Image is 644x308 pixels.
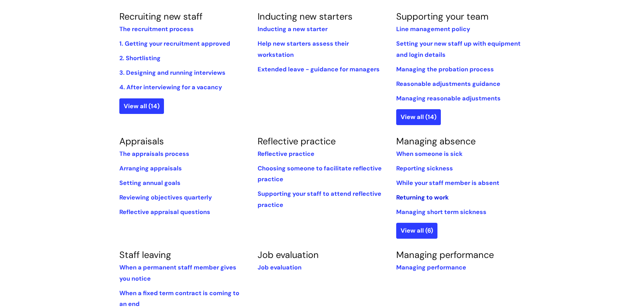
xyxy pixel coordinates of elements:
a: Managing reasonable adjustments [396,94,501,102]
a: Arranging appraisals [119,164,182,172]
a: Choosing someone to facilitate reflective practice [258,164,382,183]
a: Reflective practice [258,150,314,158]
a: While‌ ‌your‌ ‌staff‌ ‌member‌ ‌is‌ ‌absent‌ [396,179,499,187]
a: Extended leave - guidance for managers [258,65,380,73]
a: When someone is sick [396,150,462,158]
a: Managing the probation process [396,65,494,73]
a: Appraisals [119,135,164,147]
a: Inducting a new starter [258,25,328,33]
a: Reflective practice [258,135,336,147]
a: 4. After interviewing for a vacancy [119,83,222,91]
a: 2. Shortlisting [119,54,161,62]
a: View all (6) [396,223,437,238]
a: Reasonable adjustments guidance [396,80,500,88]
a: The recruitment process [119,25,194,33]
a: View all (14) [119,98,164,114]
a: View all (14) [396,109,441,125]
a: Managing performance [396,249,494,261]
a: When a permanent staff member gives you notice [119,263,236,282]
a: Managing absence [396,135,476,147]
a: Inducting new starters [258,10,353,22]
a: Setting annual goals [119,179,181,187]
a: Reflective appraisal questions [119,208,210,216]
a: Recruiting new staff [119,10,202,22]
a: Setting your new staff up with equipment and login details [396,40,521,58]
a: Reviewing objectives quarterly [119,193,212,202]
a: The appraisals process [119,150,189,158]
a: Supporting your staff to attend reflective practice [258,190,381,209]
a: Line management policy [396,25,470,33]
a: Managing performance [396,263,466,271]
a: Returning to work [396,193,449,202]
a: Supporting your team [396,10,488,22]
a: Job evaluation [258,249,319,261]
a: Managing short term sickness [396,208,486,216]
a: 3. Designing and running interviews [119,69,225,77]
a: When a fixed term contract is coming to an end [119,289,239,308]
a: Job evaluation [258,263,302,271]
a: Reporting sickness [396,164,453,172]
a: Staff leaving [119,249,171,261]
a: Help new starters assess their workstation [258,40,349,58]
a: 1. Getting your recruitment approved [119,40,230,48]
